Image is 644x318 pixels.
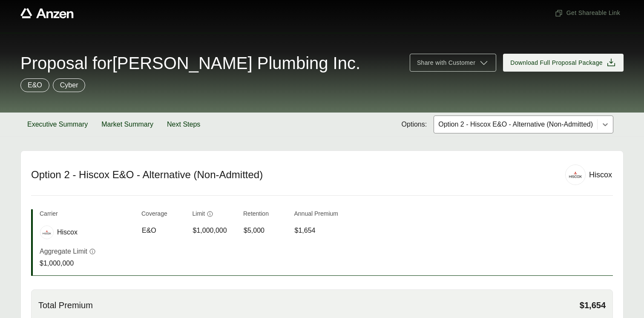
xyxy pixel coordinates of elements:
th: Carrier [40,209,135,222]
th: Limit [193,209,237,222]
div: Hiscox [589,169,612,181]
img: Hiscox logo [40,226,53,239]
h2: Option 2 - Hiscox E&O - Alternative (Non-Admitted) [31,168,555,181]
span: $1,654 [295,225,316,236]
span: Proposal for [PERSON_NAME] Plumbing Inc. [20,55,360,72]
button: Market Summary [95,113,160,136]
span: Total Premium [38,300,93,311]
p: $1,000,000 [40,258,96,269]
button: Next Steps [160,113,207,136]
a: Anzen website [20,8,74,18]
img: Hiscox logo [566,165,585,185]
button: Get Shareable Link [551,5,624,21]
th: Annual Premium [294,209,339,222]
p: Cyber [60,80,78,90]
span: E&O [142,225,156,236]
th: Retention [243,209,287,222]
span: Options: [402,119,427,130]
p: Aggregate Limit [40,246,87,257]
span: $5,000 [244,225,264,236]
span: Share with Customer [417,58,475,67]
p: E&O [28,80,42,90]
span: Get Shareable Link [555,9,620,17]
th: Coverage [141,209,186,222]
button: Download Full Proposal Package [503,54,624,72]
span: Download Full Proposal Package [510,58,603,67]
button: Executive Summary [20,113,95,136]
span: Hiscox [57,227,78,237]
span: $1,000,000 [193,225,227,236]
span: $1,654 [580,300,606,311]
button: Share with Customer [410,54,496,72]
